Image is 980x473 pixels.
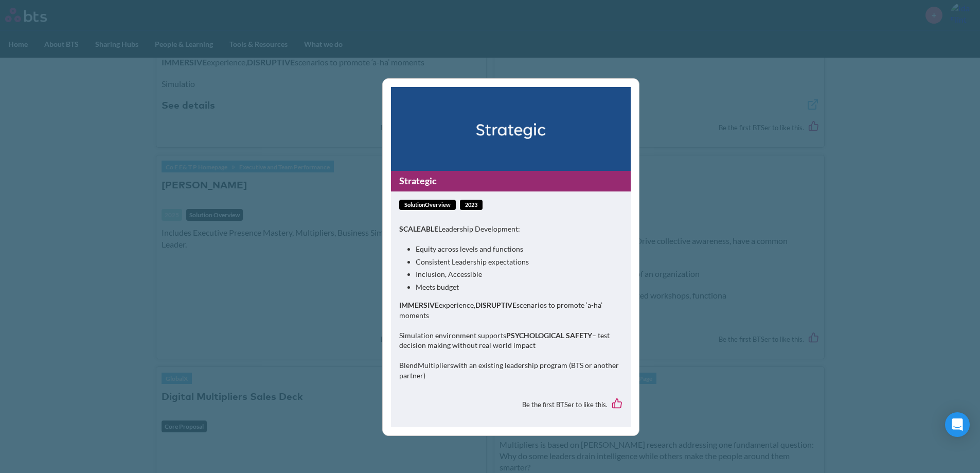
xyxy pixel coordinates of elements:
strong: IMMERSIVE [399,301,439,309]
li: Consistent Leadership expectations [416,257,614,267]
a: Strategic [391,171,631,191]
strong: SCALEABLE [399,224,438,233]
span: solutionOverview [399,200,456,211]
p: Simulation environment supports – test decision making without real world impact [399,330,622,351]
strong: DISRUPTIVE [475,301,516,309]
p: Blend with an existing leadership program (BTS or another partner) [399,360,622,380]
div: Be the first BTSer to like this. [399,391,622,419]
li: Meets budget [416,282,614,292]
li: Inclusion, Accessible [416,269,614,279]
em: Multipliers [418,361,453,370]
span: 2023 [460,200,483,211]
div: Open Intercom Messenger [945,412,970,437]
li: Equity across levels and functions [416,244,614,254]
strong: PSYCHOLOGICAL SAFETY [506,331,592,340]
p: Leadership Development: [399,224,622,234]
p: experience, scenarios to promote ‘a-ha’ moments [399,300,622,320]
